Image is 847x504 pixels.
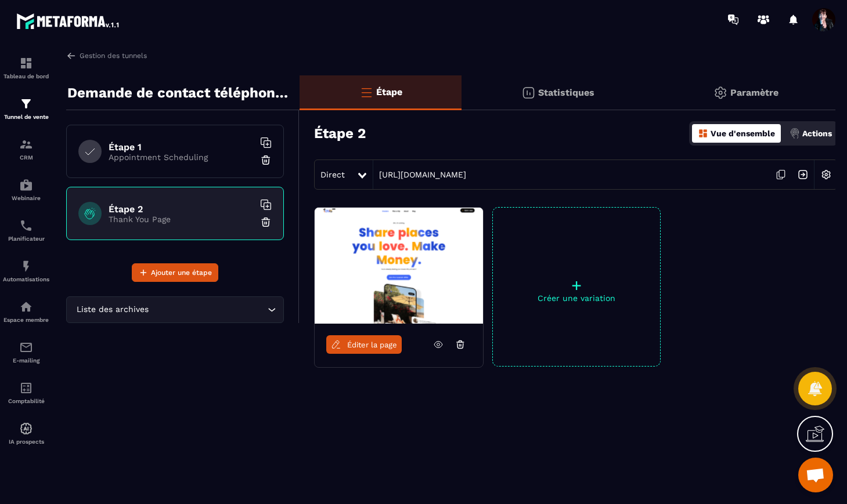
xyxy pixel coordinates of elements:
p: Étape [376,86,402,97]
p: Comptabilité [3,398,49,404]
p: Tunnel de vente [3,114,49,120]
a: Éditer la page [326,335,402,354]
img: dashboard-orange.40269519.svg [698,128,708,139]
a: automationsautomationsWebinaire [3,169,49,210]
p: Planificateur [3,235,49,242]
a: Ouvrir le chat [798,458,833,492]
img: formation [19,56,33,70]
img: setting-gr.5f69749f.svg [713,86,727,100]
p: Espace membre [3,317,49,323]
h3: Étape 2 [314,125,366,142]
img: accountant [19,381,33,395]
p: Thank You Page [109,215,254,224]
img: automations [19,422,33,436]
img: arrow [66,50,77,61]
img: stats.20deebd0.svg [521,86,535,100]
img: email [19,340,33,354]
img: actions.d6e523a2.png [790,128,800,139]
p: CRM [3,154,49,161]
div: Search for option [66,296,284,323]
a: formationformationTableau de bord [3,48,49,88]
p: Vue d'ensemble [711,129,775,138]
img: trash [260,154,272,166]
a: formationformationTunnel de vente [3,88,49,129]
img: scheduler [19,219,33,233]
img: logo [16,10,121,31]
p: Tableau de bord [3,73,49,79]
img: bars-o.4a397970.svg [359,85,373,99]
p: IA prospects [3,438,49,445]
p: Webinaire [3,195,49,201]
img: formation [19,137,33,151]
img: automations [19,178,33,192]
a: emailemailE-mailing [3,332,49,372]
a: formationformationCRM [3,129,49,169]
p: Statistiques [538,87,594,98]
a: accountantaccountantComptabilité [3,372,49,413]
span: Éditer la page [347,340,397,349]
p: Appointment Scheduling [109,153,254,162]
img: image [315,208,483,324]
img: automations [19,300,33,314]
p: Demande de contact téléphonique [67,81,291,104]
span: Liste des archives [74,303,151,316]
a: Gestion des tunnels [66,50,147,61]
button: Ajouter une étape [132,263,218,282]
a: schedulerschedulerPlanificateur [3,210,49,251]
img: setting-w.858f3a88.svg [815,164,837,186]
p: Actions [802,129,832,138]
span: Ajouter une étape [151,267,212,278]
img: trash [260,216,272,228]
input: Search for option [151,303,265,316]
p: Créer une variation [493,293,660,303]
a: automationsautomationsAutomatisations [3,251,49,291]
img: arrow-next.bcc2205e.svg [792,164,814,186]
p: + [493,277,660,293]
img: formation [19,97,33,111]
img: automations [19,259,33,273]
span: Direct [320,170,345,179]
h6: Étape 1 [109,142,254,153]
h6: Étape 2 [109,204,254,215]
p: Automatisations [3,276,49,282]
p: Paramètre [730,87,778,98]
a: [URL][DOMAIN_NAME] [373,170,466,179]
p: E-mailing [3,357,49,364]
a: automationsautomationsEspace membre [3,291,49,332]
